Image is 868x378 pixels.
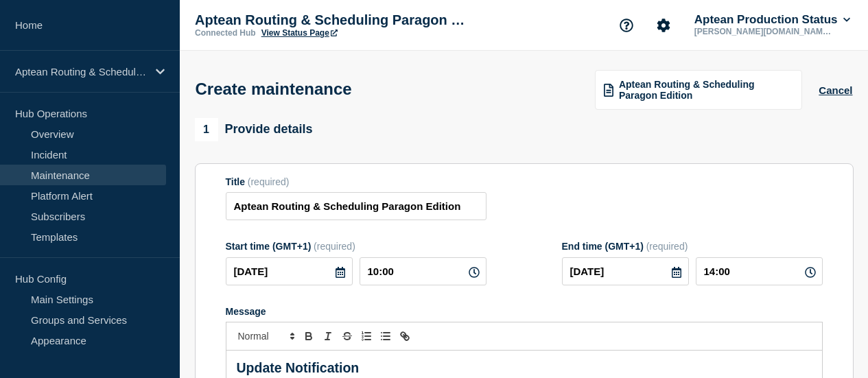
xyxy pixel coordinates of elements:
[692,13,853,27] button: Aptean Production Status
[261,28,338,38] a: View Status Page
[195,118,218,141] span: 1
[376,328,395,344] button: Toggle bulleted list
[318,328,338,344] button: Toggle italic text
[195,118,313,141] div: Provide details
[562,241,823,252] div: End time (GMT+1)
[696,257,823,285] input: HH:MM
[226,192,486,220] input: Title
[360,257,486,285] input: HH:MM
[248,176,290,187] span: (required)
[237,360,360,375] strong: Update Notification
[819,84,852,96] button: Cancel
[226,257,353,285] input: YYYY-MM-DD
[338,328,357,344] button: Toggle strikethrough text
[692,27,834,36] p: [PERSON_NAME][DOMAIN_NAME][EMAIL_ADDRESS][DOMAIN_NAME]
[195,28,256,38] p: Connected Hub
[619,79,793,101] span: Aptean Routing & Scheduling Paragon Edition
[562,257,689,285] input: YYYY-MM-DD
[15,66,147,78] p: Aptean Routing & Scheduling Paragon Edition
[604,84,613,96] img: template icon
[314,241,355,252] span: (required)
[195,12,469,28] p: Aptean Routing & Scheduling Paragon Edition
[646,241,688,252] span: (required)
[612,11,641,40] button: Support
[226,241,486,252] div: Start time (GMT+1)
[395,328,414,344] button: Toggle link
[226,176,486,187] div: Title
[357,328,376,344] button: Toggle ordered list
[196,80,352,99] h1: Create maintenance
[226,306,823,317] div: Message
[649,11,678,40] button: Account settings
[299,328,318,344] button: Toggle bold text
[232,328,299,344] span: Font size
